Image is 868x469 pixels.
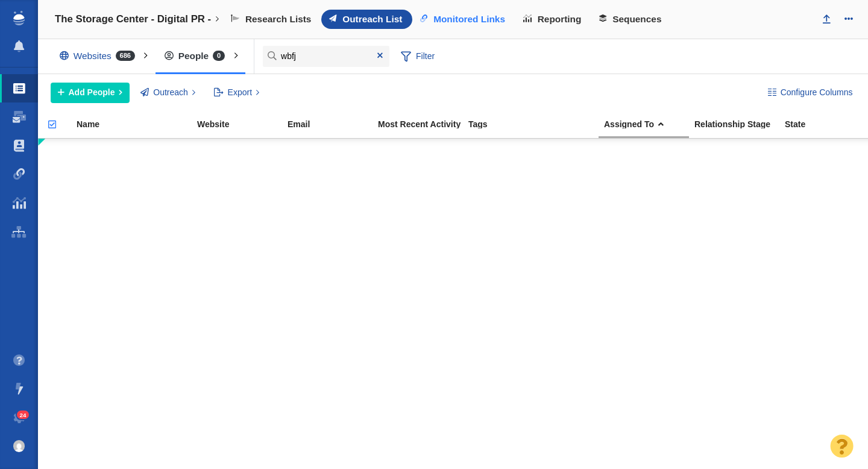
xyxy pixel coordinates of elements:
span: Configure Columns [781,86,853,99]
div: Most Recent Activity [378,120,467,128]
button: Outreach [134,83,203,103]
a: Website [197,120,286,130]
button: Configure Columns [761,83,860,103]
div: Tags [468,120,603,128]
span: Reporting [538,14,582,25]
span: 686 [116,51,135,61]
h4: The Storage Center - Digital PR - [55,13,211,25]
span: Outreach [153,86,188,99]
a: Outreach List [321,10,412,29]
div: Websites [51,42,149,70]
a: Sequences [591,10,671,29]
span: Add People [69,86,115,99]
span: Export [228,86,252,99]
img: buzzstream_logo_iconsimple.png [13,11,24,25]
a: Reporting [515,10,591,29]
span: Outreach List [342,14,402,25]
span: Monitored Links [433,14,505,25]
a: Name [77,120,196,130]
a: Relationship Stage [694,120,784,130]
span: Filter [394,45,442,68]
div: Assigned To [604,120,693,128]
img: 8a21b1a12a7554901d364e890baed237 [13,440,25,452]
div: Email [288,120,377,128]
div: Website [197,120,286,128]
span: Sequences [612,14,661,25]
a: Monitored Links [412,10,515,29]
span: 24 [17,411,30,420]
a: Assigned To [604,120,693,130]
a: Tags [468,120,603,130]
button: Export [207,83,266,103]
span: Research Lists [245,14,312,25]
a: Email [288,120,377,130]
div: Name [77,120,196,128]
button: Add People [51,83,130,103]
a: Research Lists [223,10,321,29]
div: Relationship Stage [694,120,784,128]
input: Search [263,46,389,67]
